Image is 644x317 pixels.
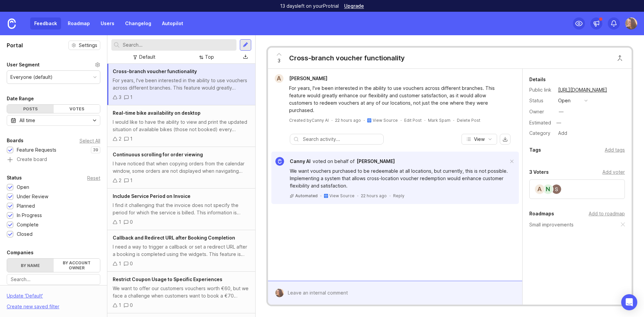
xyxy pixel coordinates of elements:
[313,158,355,165] div: voted on behalf of
[602,168,625,176] div: Add voter
[205,53,214,61] div: Top
[529,86,553,94] div: Public link
[271,74,333,83] a: A[PERSON_NAME]
[529,210,554,218] div: Roadmaps
[556,129,569,138] div: Add
[7,61,40,69] div: User Segment
[275,157,284,166] img: Canny AI
[107,189,255,230] a: Include Service Period on InvoiceI find it challenging that the invoice does not specify the peri...
[400,117,401,123] div: ·
[7,292,43,303] div: Update ' Default '
[8,18,16,29] img: Canny Home
[7,137,23,145] div: Boards
[107,230,255,272] a: Callback and Redirect URL after Booking CompletionI need a way to trigger a callback or set a red...
[121,17,155,30] a: Changelog
[389,193,390,199] div: ·
[289,85,509,114] div: For years, I've been interested in the ability to use vouchers across different branches. This fe...
[280,3,339,9] p: 13 days left on your Pro trial
[130,177,132,184] div: 1
[357,193,358,199] div: ·
[17,221,39,228] div: Complete
[289,53,405,63] div: Cross-branch voucher functionality
[552,184,561,194] img: Sabine Strelow
[68,41,100,50] button: Settings
[290,167,508,190] div: We want vouchers purchased to be redeemable at all locations, but currently, this is not possible...
[534,184,545,195] div: A
[113,193,191,199] span: Include Service Period on Invoice
[589,210,625,217] div: Add to roadmap
[79,139,100,143] div: Select All
[275,288,284,297] img: Lucia Bayon
[119,135,121,143] div: 2
[364,117,365,123] div: ·
[113,118,250,133] div: I would like to have the ability to view and print the updated situation of available bikes (thos...
[335,117,361,123] span: 22 hours ago
[613,51,627,65] button: Close button
[559,108,563,115] div: —
[331,117,332,123] div: ·
[329,193,355,199] a: View Source
[367,118,371,122] img: intercom
[113,152,203,157] span: Continuous scrolling for order viewing
[7,259,54,272] label: By name
[17,183,29,191] div: Open
[605,146,625,154] div: Add tags
[7,95,34,103] div: Date Range
[543,184,553,195] div: N
[113,202,250,216] div: I find it challenging that the invoice does not specify the period for which the service is bille...
[320,193,321,199] div: ·
[54,105,100,113] div: Votes
[500,134,511,145] button: export comments
[457,117,480,123] div: Delete Post
[113,276,222,282] span: Restrict Coupon Usage to Specific Experiences
[529,120,551,125] div: Estimated
[7,41,23,49] h1: Portal
[474,136,485,143] span: View
[10,73,53,81] div: Everyone (default)
[107,147,255,189] a: Continuous scrolling for order viewingI have noticed that when copying orders from the calendar w...
[303,136,380,143] input: Search activity...
[621,294,637,310] div: Open Intercom Messenger
[324,194,328,198] img: intercom
[278,57,280,64] span: 3
[529,168,549,176] div: 3 Voters
[11,276,96,283] input: Search...
[462,134,497,145] button: View
[17,230,33,238] div: Closed
[87,176,100,180] div: Reset
[17,193,48,200] div: Under Review
[453,117,454,123] div: ·
[17,212,42,219] div: In Progress
[553,129,569,138] a: Add
[93,147,98,153] p: 39
[79,42,97,49] span: Settings
[7,249,34,257] div: Companies
[289,117,329,123] div: Created by Canny AI
[89,118,100,123] svg: toggle icon
[130,302,133,309] div: 0
[373,118,398,123] a: View Source
[54,259,100,272] label: By account owner
[158,17,187,30] a: Autopilot
[393,193,405,199] div: Reply
[329,193,355,198] span: View Source
[7,303,59,310] div: Create new saved filter
[107,105,255,147] a: Real-time bike availability on desktopI would like to have the ability to view and print the upda...
[17,146,56,154] div: Feature Requests
[130,260,133,267] div: 0
[113,110,201,116] span: Real-time bike availability on desktop
[529,108,553,115] div: Owner
[113,68,197,74] span: Cross-branch voucher functionality
[558,97,571,104] div: open
[119,177,121,184] div: 2
[7,174,22,182] div: Status
[7,105,54,113] div: Posts
[119,302,121,309] div: 1
[529,97,553,104] div: Status
[123,41,234,49] input: Search...
[529,75,546,84] div: Details
[130,218,133,226] div: 0
[113,77,250,92] div: For years, I've been interested in the ability to use vouchers across different branches. This fe...
[361,193,387,199] span: 22 hours ago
